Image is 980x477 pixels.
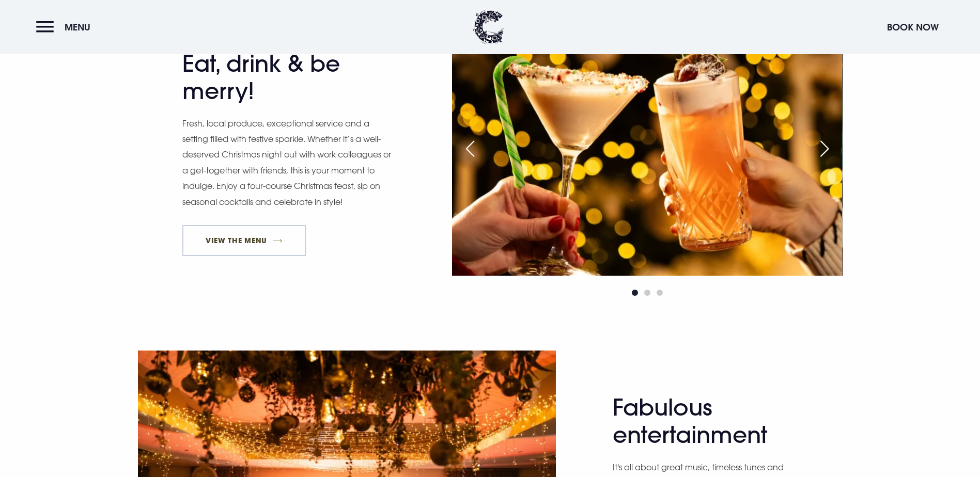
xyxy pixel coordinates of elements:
span: Go to slide 3 [657,290,663,296]
img: Christmas Party Nights Northern Ireland [452,16,842,276]
a: View The Menu [182,225,306,256]
div: Previous slide [457,137,483,160]
span: Go to slide 1 [632,290,638,296]
button: Book Now [882,16,944,38]
h2: Eat, drink & be merry! [182,50,384,105]
span: Go to slide 2 [644,290,650,296]
img: Clandeboye Lodge [473,10,504,44]
button: Menu [36,16,96,38]
p: Fresh, local produce, exceptional service and a setting filled with festive sparkle. Whether it’s... [182,116,394,210]
span: Menu [65,21,90,33]
h2: Fabulous entertainment [613,394,814,449]
div: Next slide [812,137,837,160]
